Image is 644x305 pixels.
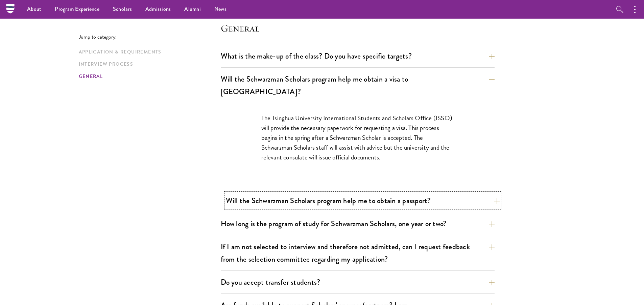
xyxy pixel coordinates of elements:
[79,34,221,40] p: Jump to category:
[79,48,217,56] a: Application & Requirements
[79,61,217,68] a: Interview Process
[79,73,217,80] a: General
[221,216,495,231] button: How long is the program of study for Schwarzman Scholars, one year or two?
[221,239,495,267] button: If I am not selected to interview and therefore not admitted, can I request feedback from the sel...
[261,113,454,162] p: The Tsinghua University International Students and Scholars Office (ISSO) will provide the necess...
[221,21,495,35] h4: General
[221,275,495,290] button: Do you accept transfer students?
[221,71,495,99] button: Will the Schwarzman Scholars program help me obtain a visa to [GEOGRAPHIC_DATA]?
[221,48,495,64] button: What is the make-up of the class? Do you have specific targets?
[226,193,500,208] button: Will the Schwarzman Scholars program help me to obtain a passport?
